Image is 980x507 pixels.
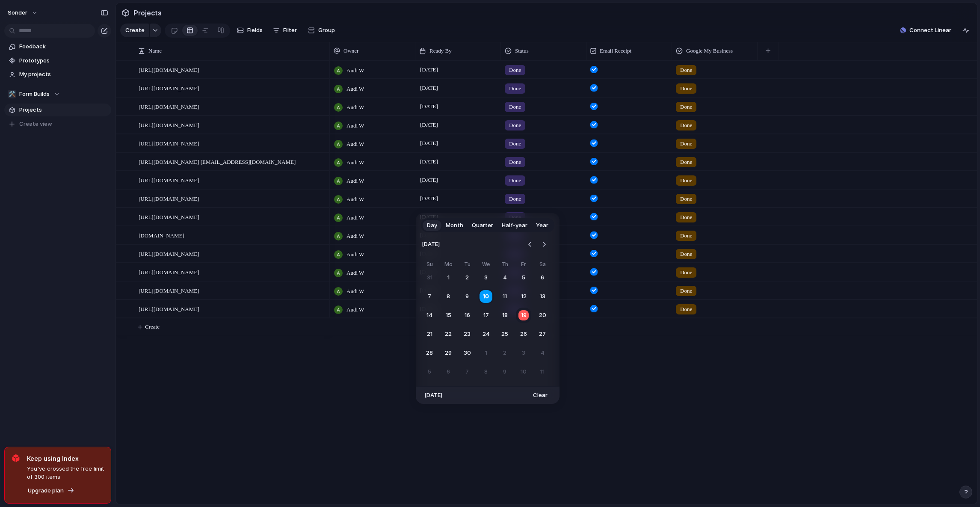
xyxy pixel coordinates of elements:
[441,289,456,304] button: Monday, September 8th, 2025
[468,219,497,232] button: Quarter
[441,364,456,380] button: Monday, October 6th, 2025
[516,270,531,285] button: Friday, September 5th, 2025
[459,364,475,380] button: Tuesday, October 7th, 2025
[459,308,475,323] button: Tuesday, September 16th, 2025
[538,238,550,250] button: Go to the Next Month
[459,261,475,270] th: Tuesday
[516,364,531,380] button: Friday, October 10th, 2025
[441,261,456,270] th: Monday
[478,326,494,342] button: Wednesday, September 24th, 2025
[478,345,494,361] button: Wednesday, October 1st, 2025
[478,261,494,270] th: Wednesday
[536,221,548,230] span: Year
[497,261,512,270] th: Thursday
[516,308,531,323] button: Today, Friday, September 19th, 2025
[497,308,512,323] button: Thursday, September 18th, 2025
[441,308,456,323] button: Monday, September 15th, 2025
[472,221,493,230] span: Quarter
[497,326,512,342] button: Thursday, September 25th, 2025
[535,364,550,380] button: Saturday, October 11th, 2025
[516,345,531,361] button: Friday, October 3rd, 2025
[502,221,527,230] span: Half-year
[422,308,437,323] button: Sunday, September 14th, 2025
[497,270,512,285] button: Thursday, September 4th, 2025
[422,270,437,285] button: Sunday, August 31st, 2025
[478,308,494,323] button: Wednesday, September 17th, 2025
[446,221,463,230] span: Month
[532,219,553,232] button: Year
[497,345,512,361] button: Thursday, October 2nd, 2025
[422,364,437,380] button: Sunday, October 5th, 2025
[427,221,437,230] span: Day
[497,219,532,232] button: Half-year
[533,391,548,400] span: Clear
[441,326,456,342] button: Monday, September 22nd, 2025
[478,364,494,380] button: Wednesday, October 8th, 2025
[535,289,550,304] button: Saturday, September 13th, 2025
[497,364,512,380] button: Thursday, October 9th, 2025
[535,261,550,270] th: Saturday
[459,270,475,285] button: Tuesday, September 2nd, 2025
[422,345,437,361] button: Sunday, September 28th, 2025
[516,261,531,270] th: Friday
[423,219,441,232] button: Day
[530,389,551,401] button: Clear
[459,289,475,304] button: Tuesday, September 9th, 2025
[524,238,536,250] button: Go to the Previous Month
[478,270,494,285] button: Wednesday, September 3rd, 2025
[497,289,512,304] button: Thursday, September 11th, 2025
[441,219,468,232] button: Month
[535,270,550,285] button: Saturday, September 6th, 2025
[535,345,550,361] button: Saturday, October 4th, 2025
[441,270,456,285] button: Monday, September 1st, 2025
[424,391,442,400] span: [DATE]
[422,235,440,254] span: [DATE]
[459,345,475,361] button: Tuesday, September 30th, 2025
[516,326,531,342] button: Friday, September 26th, 2025
[422,261,550,380] table: September 2025
[422,289,437,304] button: Sunday, September 7th, 2025
[535,326,550,342] button: Saturday, September 27th, 2025
[422,326,437,342] button: Sunday, September 21st, 2025
[422,261,437,270] th: Sunday
[478,289,494,304] button: Wednesday, September 10th, 2025, selected
[535,308,550,323] button: Saturday, September 20th, 2025
[441,345,456,361] button: Monday, September 29th, 2025
[516,289,531,304] button: Friday, September 12th, 2025
[459,326,475,342] button: Tuesday, September 23rd, 2025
